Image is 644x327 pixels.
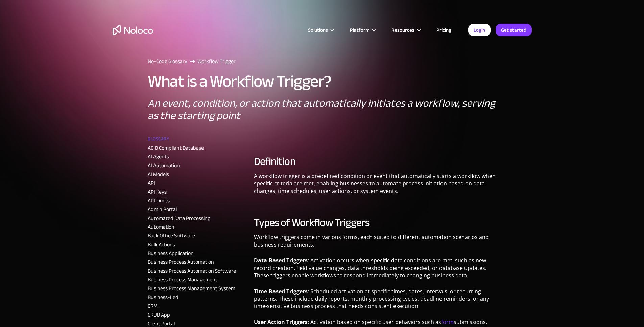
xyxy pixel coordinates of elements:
p: : Scheduled activation at specific times, dates, intervals, or recurring patterns. These include ... [254,287,496,315]
strong: User Action Triggers [254,318,308,326]
a: AI Automation [148,160,180,171]
a: Back Office Software [148,231,195,241]
a: API Limits [148,196,170,206]
h1: What is a Workflow Trigger? [148,72,331,91]
a: Business-Led [148,292,178,302]
div: Platform [350,26,369,34]
p: Workflow triggers come in various forms, each suited to different automation scenarios and busine... [254,233,496,253]
a: AI Agents [148,152,169,162]
p: A workflow trigger is a predefined condition or event that automatically starts a workflow when s... [254,172,496,200]
a: Automated Data Processing [148,213,210,223]
a: ACID Compliant Database [148,143,204,153]
div: Resources [383,26,428,34]
div: Solutions [308,26,328,34]
a: Business Process Automation Software [148,266,236,276]
a: Automation [148,222,174,232]
a: Admin Portal [148,204,177,215]
a: CRM [148,301,158,311]
strong: Data-Based Triggers [254,257,308,264]
strong: Time-Based Triggers [254,287,308,295]
h2: Types of Workflow Triggers [254,216,496,229]
h2: Definition [254,155,496,168]
a: API [148,178,155,188]
div: Solutions [300,26,341,34]
a: Glossary [148,134,248,144]
p: An event, condition, or action that automatically initiates a workflow, serving as the starting p... [148,97,496,122]
p: : Activation occurs when specific data conditions are met, such as new record creation, field val... [254,257,496,284]
div: Resources [391,26,414,34]
a: API Keys [148,187,167,197]
a: Login [468,24,491,36]
a: Bulk Actions [148,240,175,250]
a: form [441,318,454,326]
a: home [113,25,153,35]
a: Business Application [148,248,194,258]
a: Business Process Management System [148,283,235,294]
a: Pricing [428,26,460,34]
a: CRUD App [148,310,170,320]
h2: Glossary [148,134,169,144]
div: Platform [341,26,383,34]
a: Business Process Management [148,275,217,285]
a: Business Process Automation [148,257,214,267]
a: AI Models [148,169,169,179]
a: Get started [496,24,532,36]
